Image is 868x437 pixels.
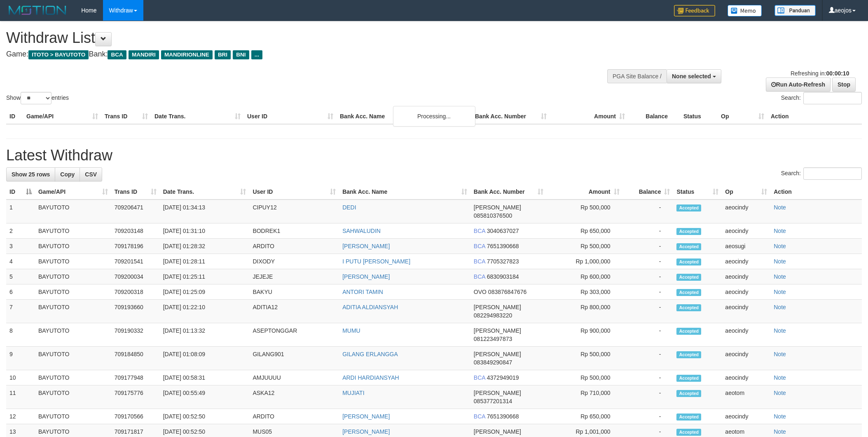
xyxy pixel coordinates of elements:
td: Rp 710,000 [547,385,623,409]
td: AMJUUUU [249,370,339,385]
td: 6 [6,284,35,300]
td: 9 [6,347,35,370]
td: BAYUTOTO [35,385,111,409]
th: User ID [244,109,337,124]
a: Note [774,413,786,420]
span: [PERSON_NAME] [474,428,521,435]
td: aeocindy [722,223,770,239]
a: Note [774,289,786,295]
a: Run Auto-Refresh [766,78,831,92]
td: - [623,254,674,269]
span: Accepted [676,243,701,250]
td: BAYUTOTO [35,284,111,300]
span: BCA [474,273,485,280]
td: - [623,284,674,300]
a: [PERSON_NAME] [342,273,390,280]
td: aeocindy [722,409,770,424]
a: DEDI [342,204,356,211]
span: [PERSON_NAME] [474,304,521,310]
a: SAHWALUDIN [342,228,381,234]
span: BCA [474,413,485,420]
td: 709170566 [111,409,160,424]
span: Accepted [676,390,701,397]
span: ... [251,50,262,59]
a: Note [774,390,786,396]
span: Accepted [676,414,701,421]
span: Accepted [676,304,701,311]
span: [PERSON_NAME] [474,351,521,357]
th: Action [770,184,862,200]
td: Rp 900,000 [547,323,623,347]
td: [DATE] 01:25:11 [160,269,250,284]
input: Search: [803,167,862,180]
span: Copy 083849290847 to clipboard [474,359,512,366]
td: ASKA12 [249,385,339,409]
td: 709178196 [111,239,160,254]
th: Action [767,109,862,124]
td: 709206471 [111,200,160,223]
a: MUMU [342,327,360,334]
span: Accepted [676,351,701,358]
a: ADITIA ALDIANSYAH [342,304,398,310]
td: 709190332 [111,323,160,347]
th: Trans ID: activate to sort column ascending [111,184,160,200]
span: OVO [474,289,487,295]
span: [PERSON_NAME] [474,390,521,396]
input: Search: [803,92,862,104]
span: Copy 4372949019 to clipboard [487,374,519,381]
td: Rp 500,000 [547,239,623,254]
td: BAYUTOTO [35,223,111,239]
a: Note [774,228,786,234]
a: Stop [832,78,856,92]
th: Date Trans.: activate to sort column ascending [160,184,250,200]
span: Accepted [676,289,701,296]
td: GILANG901 [249,347,339,370]
th: Amount: activate to sort column ascending [547,184,623,200]
td: BAKYU [249,284,339,300]
label: Search: [781,92,862,104]
td: 709200034 [111,269,160,284]
th: Amount [550,109,628,124]
span: [PERSON_NAME] [474,327,521,334]
span: BCA [108,50,126,59]
span: Copy 3040637027 to clipboard [487,228,519,234]
strong: 00:00:10 [826,70,849,77]
td: 8 [6,323,35,347]
td: 10 [6,370,35,385]
a: ARDI HARDIANSYAH [342,374,399,381]
span: BCA [474,243,485,249]
td: 12 [6,409,35,424]
a: Note [774,351,786,357]
td: DIXODY [249,254,339,269]
td: [DATE] 01:25:09 [160,284,250,300]
td: aeocindy [722,370,770,385]
td: - [623,223,674,239]
span: Copy 6830903184 to clipboard [487,273,519,280]
td: [DATE] 01:22:10 [160,300,250,323]
td: ADITIA12 [249,300,339,323]
span: Accepted [676,328,701,335]
td: 3 [6,239,35,254]
td: 5 [6,269,35,284]
td: 709177948 [111,370,160,385]
th: ID [6,109,23,124]
td: Rp 650,000 [547,223,623,239]
td: - [623,200,674,223]
td: [DATE] 01:28:11 [160,254,250,269]
span: MANDIRI [129,50,159,59]
td: Rp 500,000 [547,347,623,370]
td: aeosugi [722,239,770,254]
td: ARDITO [249,409,339,424]
a: Note [774,204,786,211]
td: Rp 650,000 [547,409,623,424]
td: [DATE] 00:55:49 [160,385,250,409]
td: Rp 500,000 [547,200,623,223]
td: ARDITO [249,239,339,254]
td: aeocindy [722,323,770,347]
td: BODREK1 [249,223,339,239]
td: ASEPTONGGAR [249,323,339,347]
a: Copy [55,167,80,181]
a: Note [774,258,786,265]
a: [PERSON_NAME] [342,428,390,435]
span: MANDIRIONLINE [161,50,213,59]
